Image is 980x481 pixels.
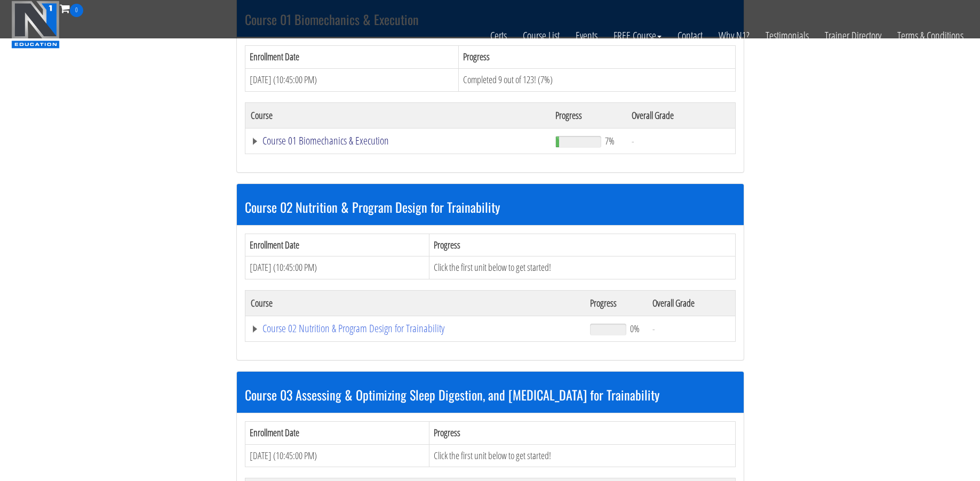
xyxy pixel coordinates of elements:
[550,102,626,128] th: Progress
[245,290,585,316] th: Course
[568,17,605,54] a: Events
[245,388,736,402] h3: Course 03 Assessing & Optimizing Sleep Digestion, and [MEDICAL_DATA] for Trainability
[245,421,429,444] th: Enrollment Date
[605,17,670,54] a: FREE Course
[251,323,580,334] a: Course 02 Nutrition & Program Design for Trainability
[251,135,545,146] a: Course 01 Biomechanics & Execution
[626,128,735,154] td: -
[459,46,735,69] th: Progress
[429,421,735,444] th: Progress
[626,102,735,128] th: Overall Grade
[245,46,459,69] th: Enrollment Date
[245,234,429,256] th: Enrollment Date
[429,234,735,256] th: Progress
[711,17,758,54] a: Why N1?
[245,444,429,467] td: [DATE] (10:45:00 PM)
[630,323,640,334] span: 0%
[459,68,735,91] td: Completed 9 out of 123! (7%)
[585,290,647,316] th: Progress
[429,444,735,467] td: Click the first unit below to get started!
[245,68,459,91] td: [DATE] (10:45:00 PM)
[647,290,735,316] th: Overall Grade
[429,256,735,279] td: Click the first unit below to get started!
[515,17,568,54] a: Course List
[60,1,83,15] a: 0
[889,17,971,54] a: Terms & Conditions
[605,135,615,147] span: 7%
[758,17,817,54] a: Testimonials
[245,102,550,128] th: Course
[70,4,83,17] span: 0
[647,316,735,341] td: -
[245,256,429,279] td: [DATE] (10:45:00 PM)
[11,1,60,49] img: n1-education
[245,200,736,214] h3: Course 02 Nutrition & Program Design for Trainability
[482,17,515,54] a: Certs
[817,17,889,54] a: Trainer Directory
[670,17,711,54] a: Contact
